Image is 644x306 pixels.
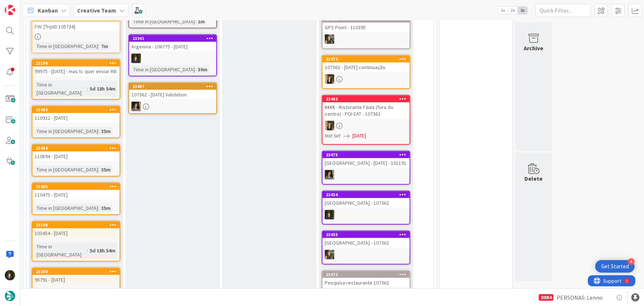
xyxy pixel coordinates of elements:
[601,263,629,270] div: Get Started
[32,14,120,53] a: 23490FW: [TripID:105734]Time in [GEOGRAPHIC_DATA]:7m
[32,222,120,228] div: 23198
[35,127,98,135] div: Time in [GEOGRAPHIC_DATA]
[32,144,120,177] a: 23484110894 - [DATE]Time in [GEOGRAPHIC_DATA]:35m
[32,15,120,31] div: 23490FW: [TripID:105734]
[322,231,410,265] a: 23435[GEOGRAPHIC_DATA] - 107362IG
[323,271,410,288] div: 23472Pesquisa restaurante 107362
[323,34,410,44] div: IG
[32,106,120,113] div: 23483
[36,146,120,151] div: 23484
[32,183,120,215] a: 23485110475 - [DATE]Time in [GEOGRAPHIC_DATA]:35m
[323,96,410,119] div: 23480€€€€ - Ristorante Fàula (fora do centro) - POI EAT - 107362
[323,238,410,248] div: [GEOGRAPHIC_DATA] - 107362
[32,152,120,161] div: 110894 - [DATE]
[35,204,98,212] div: Time in [GEOGRAPHIC_DATA]
[35,166,98,174] div: Time in [GEOGRAPHIC_DATA]
[325,121,334,130] img: SP
[323,16,410,32] div: 23488GPS Point - 110395
[98,42,99,50] span: :
[32,145,120,152] div: 23484
[32,60,120,76] div: 2319999975 - [DATE] - mas tc quer enviar RB
[129,102,216,111] div: MS
[88,246,117,255] div: 5d 18h 54m
[32,268,120,275] div: 23200
[323,23,410,32] div: GPS Point - 110395
[518,7,528,14] span: 3x
[323,231,410,248] div: 23435[GEOGRAPHIC_DATA] - 107362
[32,190,120,200] div: 110475 - [DATE]
[352,132,366,140] span: [DATE]
[32,60,120,67] div: 23199
[32,59,120,100] a: 2319999975 - [DATE] - mas tc quer enviar RBTime in [GEOGRAPHIC_DATA]:5d 18h 54m
[5,270,15,280] img: MC
[99,204,113,212] div: 35m
[195,17,196,25] span: :
[595,260,635,273] div: Open Get Started checklist, remaining modules: 4
[325,132,341,139] i: Not Set
[508,7,518,14] span: 2x
[195,65,196,74] span: :
[322,191,410,225] a: 23434[GEOGRAPHIC_DATA] - 107362MC
[323,231,410,238] div: 23435
[32,106,120,123] div: 23483110922 - [DATE]
[129,42,216,51] div: Argenina - 106775 - [DATE]
[325,74,334,84] img: SP
[131,17,195,25] div: Time in [GEOGRAPHIC_DATA]
[323,56,410,62] div: 23474
[129,35,216,42] div: 23341
[32,22,120,31] div: FW: [TripID:105734]
[323,158,410,168] div: [GEOGRAPHIC_DATA] - [DATE] - 101191
[36,61,120,66] div: 23199
[32,222,120,238] div: 23198103454 - [DATE]
[131,54,141,63] img: MC
[35,81,87,97] div: Time in [GEOGRAPHIC_DATA]
[5,291,15,301] img: avatar
[322,95,410,145] a: 23480€€€€ - Ristorante Fàula (fora do centro) - POI EAT - 107362SPNot Set[DATE]
[525,174,543,183] div: Delete
[98,166,99,174] span: :
[36,107,120,112] div: 23483
[326,272,410,277] div: 23472
[323,210,410,220] div: MC
[323,152,410,168] div: 23475[GEOGRAPHIC_DATA] - [DATE] - 101191
[325,210,334,220] img: MC
[323,62,410,72] div: 107362 - [DATE] continuação
[131,65,195,74] div: Time in [GEOGRAPHIC_DATA]
[5,5,15,15] img: Visit kanbanzone.com
[323,271,410,278] div: 23472
[36,269,120,274] div: 23200
[326,57,410,62] div: 23474
[323,152,410,158] div: 23475
[98,127,99,135] span: :
[322,55,410,89] a: 23474107362 - [DATE] continuaçãoSP
[32,221,120,262] a: 23198103454 - [DATE]Time in [GEOGRAPHIC_DATA]:5d 18h 54m
[323,56,410,72] div: 23474107362 - [DATE] continuação
[38,3,40,9] div: 2
[326,152,410,157] div: 23475
[36,184,120,189] div: 23485
[129,54,216,63] div: MC
[32,106,120,138] a: 23483110922 - [DATE]Time in [GEOGRAPHIC_DATA]:35m
[524,44,544,52] div: Archive
[32,228,120,238] div: 103454 - [DATE]
[88,85,117,93] div: 5d 18h 54m
[196,17,207,25] div: 1m
[498,7,508,14] span: 1x
[129,83,216,99] div: 23487107362 - [DATE] Validation
[323,74,410,84] div: SP
[557,293,603,302] span: PERSONAS: Lenno
[323,121,410,130] div: SP
[32,145,120,161] div: 23484110894 - [DATE]
[132,84,216,89] div: 23487
[32,113,120,123] div: 110922 - [DATE]
[323,198,410,208] div: [GEOGRAPHIC_DATA] - 107362
[35,242,87,259] div: Time in [GEOGRAPHIC_DATA]
[38,6,58,15] span: Kanban
[322,271,410,305] a: 23472Pesquisa restaurante 107362
[535,4,591,17] input: Quick Filter...
[32,275,120,285] div: 95791 - [DATE]
[77,7,116,14] b: Creative Team
[325,170,334,180] img: MS
[129,90,216,99] div: 107362 - [DATE] Validation
[129,35,216,51] div: 23341Argenina - 106775 - [DATE]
